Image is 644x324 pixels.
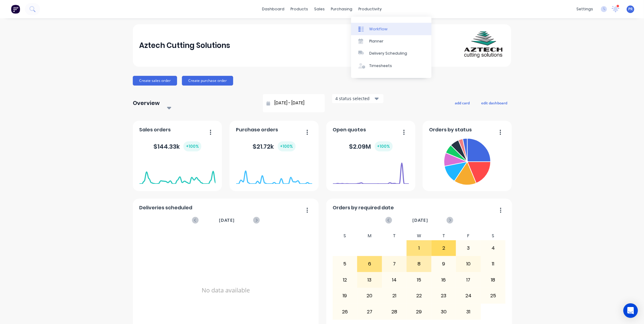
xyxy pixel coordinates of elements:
div: 25 [481,288,505,303]
div: 16 [432,272,456,288]
button: Create sales order [133,76,177,86]
div: F [456,231,481,240]
div: Delivery Scheduling [369,51,407,56]
div: 3 [456,241,481,256]
div: Workflow [369,26,387,32]
a: dashboard [259,5,288,14]
span: Orders by required date [333,204,394,211]
div: + 100 % [375,141,393,151]
div: 1 [407,241,431,256]
button: Create purchase order [182,76,233,86]
div: 5 [333,256,357,272]
div: Overview [133,97,160,109]
div: 4 [481,241,505,256]
div: 31 [456,304,481,319]
span: [DATE] [412,217,428,224]
div: 7 [382,256,407,272]
div: W [407,231,431,240]
a: Planner [351,35,431,47]
div: + 100 % [278,141,296,151]
div: 10 [456,256,481,272]
span: [DATE] [219,217,235,224]
div: purchasing [328,5,356,14]
div: $ 21.72k [253,141,296,151]
div: 2 [432,241,456,256]
div: 28 [382,304,407,319]
span: PR [628,6,633,12]
div: 9 [432,256,456,272]
div: S [333,231,357,240]
div: Aztech Cutting Solutions [139,39,230,52]
div: 8 [407,256,431,272]
div: $ 144.33k [153,141,201,151]
div: Planner [369,39,384,44]
div: 11 [481,256,505,272]
div: productivity [356,5,385,14]
div: 21 [382,288,407,303]
div: 22 [407,288,431,303]
div: 30 [432,304,456,319]
div: 18 [481,272,505,288]
div: S [481,231,506,240]
span: Orders by status [429,126,472,133]
div: 29 [407,304,431,319]
div: + 100 % [183,141,201,151]
span: Open quotes [333,126,366,133]
div: 14 [382,272,407,288]
div: 23 [432,288,456,303]
a: Workflow [351,23,431,35]
div: 20 [357,288,382,303]
div: 4 status selected [335,95,374,102]
div: Open Intercom Messenger [623,303,638,318]
button: add card [451,99,474,107]
div: M [357,231,382,240]
div: 27 [357,304,382,319]
button: 4 status selected [332,94,384,103]
div: 12 [333,272,357,288]
div: 26 [333,304,357,319]
div: 24 [456,288,481,303]
button: edit dashboard [477,99,511,107]
div: settings [573,5,596,14]
div: 19 [333,288,357,303]
div: sales [311,5,328,14]
a: Delivery Scheduling [351,47,431,59]
div: 15 [407,272,431,288]
img: Factory [11,5,20,14]
img: Aztech Cutting Solutions [462,24,505,67]
div: Select... [166,102,218,108]
span: Sales orders [139,126,171,133]
div: 13 [357,272,382,288]
div: Timesheets [369,63,392,69]
div: $ 2.09M [349,141,393,151]
span: Purchase orders [236,126,278,133]
div: T [431,231,456,240]
div: T [382,231,407,240]
div: 17 [456,272,481,288]
div: products [288,5,311,14]
div: 6 [357,256,382,272]
a: Timesheets [351,60,431,72]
